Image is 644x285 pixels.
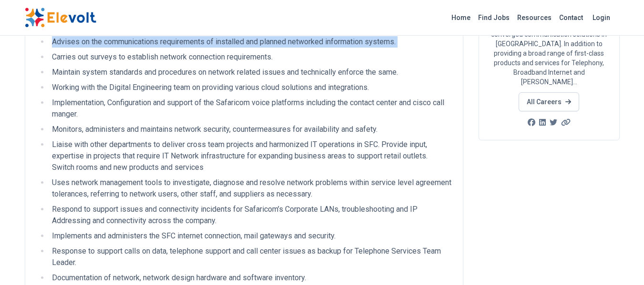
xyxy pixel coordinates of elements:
li: Working with the Digital Engineering team on providing various cloud solutions and integrations. [49,82,451,93]
li: Implementation, Configuration and support of the Safaricom voice platforms including the contact ... [49,97,451,120]
a: All Careers [519,92,579,111]
a: Contact [555,10,587,25]
li: Maintain system standards and procedures on network related issues and technically enforce the same. [49,67,451,78]
li: Advises on the communications requirements of installed and planned networked information systems. [49,36,451,48]
iframe: Chat Widget [596,239,644,285]
li: Uses network management tools to investigate, diagnose and resolve network problems within servic... [49,177,451,200]
p: Safaricom is the leading provider of converged communication solutions in [GEOGRAPHIC_DATA]. In a... [491,20,608,87]
li: Respond to support issues and connectivity incidents for Safaricom’s Corporate LANs, troubleshoot... [49,204,451,226]
a: Home [448,10,474,25]
li: Monitors, administers and maintains network security, countermeasures for availability and safety. [49,124,451,135]
li: Liaise with other departments to deliver cross team projects and harmonized IT operations in SFC.... [49,139,451,173]
a: Login [587,8,616,27]
li: Implements and administers the SFC internet connection, mail gateways and security. [49,230,451,242]
a: Find Jobs [474,10,513,25]
img: Elevolt [25,8,96,28]
a: Resources [513,10,555,25]
li: Documentation of network, network design hardware and software inventory. [49,272,451,284]
li: Carries out surveys to establish network connection requirements. [49,51,451,63]
li: Response to support calls on data, telephone support and call center issues as backup for Telepho... [49,246,451,268]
